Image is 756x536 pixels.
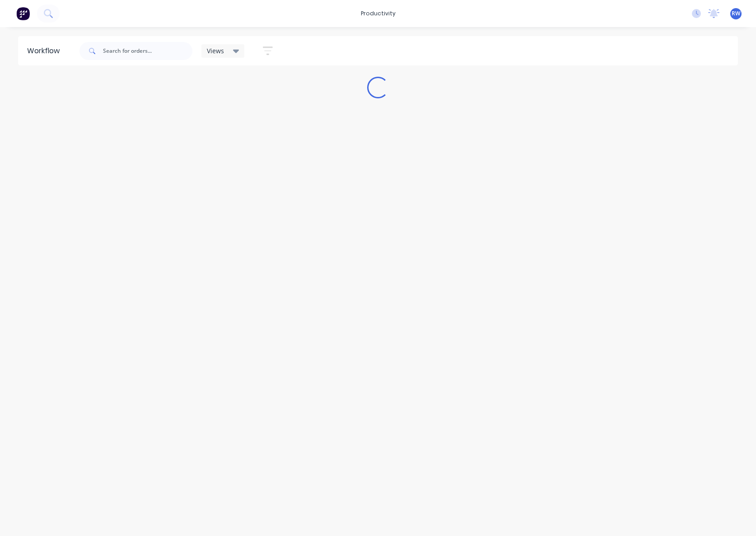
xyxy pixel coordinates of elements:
div: productivity [356,7,400,20]
span: RW [732,9,740,18]
input: Search for orders... [103,42,192,60]
span: Views [207,46,224,55]
img: Factory [16,7,30,20]
div: Workflow [27,46,64,56]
